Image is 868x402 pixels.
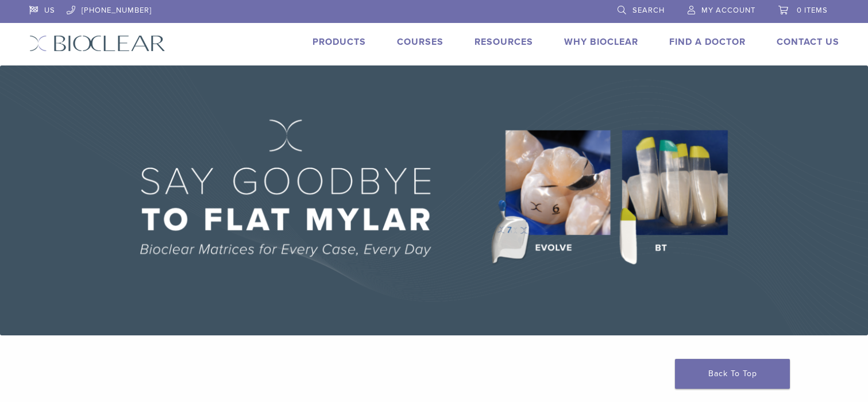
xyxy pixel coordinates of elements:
a: Courses [397,36,443,48]
img: Bioclear [29,35,165,52]
span: Search [632,6,665,15]
span: My Account [701,6,755,15]
a: Contact Us [777,36,839,48]
a: Why Bioclear [564,36,638,48]
span: 0 items [797,6,828,15]
a: Products [313,36,366,48]
a: Find A Doctor [669,36,746,48]
a: Back To Top [675,359,790,389]
a: Resources [474,36,533,48]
